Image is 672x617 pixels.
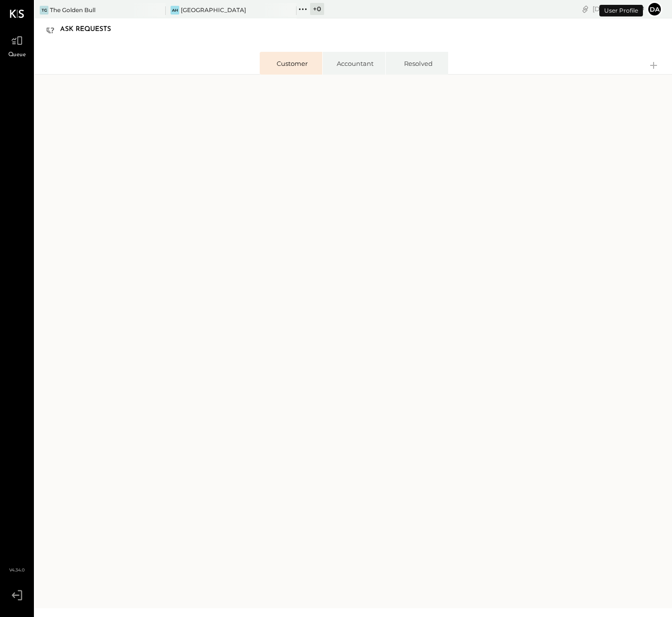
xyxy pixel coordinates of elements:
div: Accountant [332,59,378,68]
div: + 0 [310,3,324,15]
div: User Profile [599,5,643,16]
span: Queue [8,51,26,60]
div: [DATE] [593,4,644,14]
li: Resolved [385,52,448,75]
div: Customer [269,59,315,68]
div: [GEOGRAPHIC_DATA] [181,6,246,14]
div: The Golden Bull [50,6,95,14]
div: Ask Requests [60,22,121,37]
div: AH [171,6,179,15]
a: Queue [0,31,33,60]
div: TG [40,6,48,15]
div: copy link [580,4,590,14]
button: da [647,1,662,17]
